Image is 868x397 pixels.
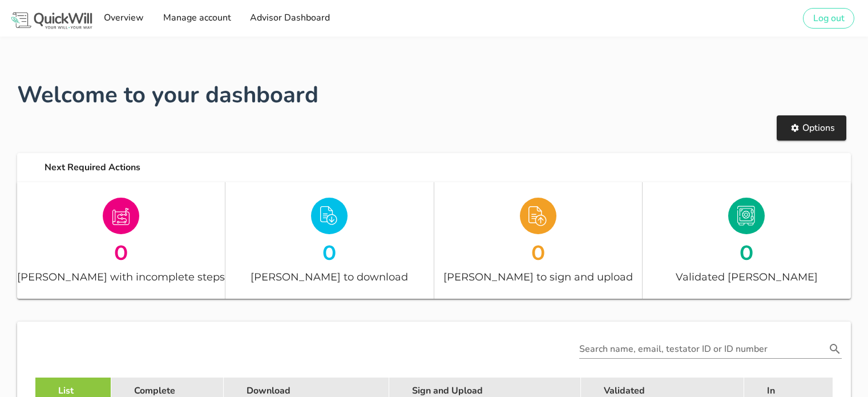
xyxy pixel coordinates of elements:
span: Manage account [162,11,231,24]
span: Options [788,122,835,134]
span: Advisor Dashboard [249,11,330,24]
div: Next Required Actions [35,153,851,182]
button: Search name, email, testator ID or ID number appended action [825,342,845,356]
div: 0 [225,242,433,262]
a: Advisor Dashboard [246,7,333,30]
div: [PERSON_NAME] with incomplete steps [17,268,225,285]
a: Manage account [159,7,234,30]
button: Options [777,115,846,141]
div: 0 [434,242,642,262]
span: Log out [813,12,845,25]
img: Logo [9,10,94,30]
div: 0 [643,242,851,262]
h1: Welcome to your dashboard [17,78,851,112]
a: Overview [100,7,147,30]
div: Validated [PERSON_NAME] [643,268,851,285]
div: 0 [17,242,225,262]
button: Log out [803,8,854,29]
div: [PERSON_NAME] to download [225,268,433,285]
div: [PERSON_NAME] to sign and upload [434,268,642,285]
span: Overview [103,11,144,24]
